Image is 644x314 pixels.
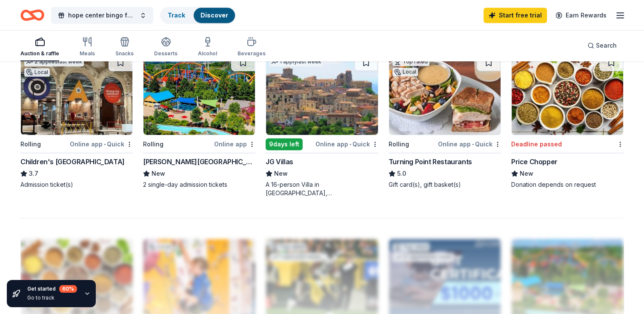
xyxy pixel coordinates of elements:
[59,285,77,293] div: 60 %
[266,157,293,167] div: JG Villas
[160,7,236,24] button: TrackDiscover
[484,8,547,23] a: Start free trial
[511,54,624,189] a: Image for Price ChopperDeadline passedPrice ChopperNewDonation depends on request
[154,33,177,61] button: Desserts
[70,139,133,149] div: Online app Quick
[20,180,133,189] div: Admission ticket(s)
[269,57,323,66] div: 1 apply last week
[168,11,185,19] a: Track
[115,50,134,57] div: Snacks
[389,54,501,189] a: Image for Turning Point RestaurantsTop ratedLocalRollingOnline app•QuickTurning Point Restaurants...
[143,54,255,135] img: Image for Dorney Park & Wildwater Kingdom
[581,37,624,54] button: Search
[143,54,255,189] a: Image for Dorney Park & Wildwater KingdomRollingOnline app[PERSON_NAME][GEOGRAPHIC_DATA]New2 sing...
[392,68,418,76] div: Local
[200,11,228,19] a: Discover
[20,157,125,167] div: Children's [GEOGRAPHIC_DATA]
[392,57,429,66] div: Top rated
[511,180,624,189] div: Donation depends on request
[51,7,153,24] button: hope center bingo fundraiser
[154,50,177,57] div: Desserts
[472,141,474,148] span: •
[266,138,303,150] div: 9 days left
[24,57,84,66] div: 2 applies last week
[238,50,266,57] div: Beverages
[198,33,217,61] button: Alcohol
[80,50,95,57] div: Meals
[20,5,44,25] a: Home
[24,68,50,77] div: Local
[397,168,406,179] span: 5.0
[389,157,472,167] div: Turning Point Restaurants
[349,141,351,148] span: •
[274,168,288,179] span: New
[80,33,95,61] button: Meals
[438,139,501,149] div: Online app Quick
[20,139,41,149] div: Rolling
[143,180,255,189] div: 2 single-day admission tickets
[389,139,409,149] div: Rolling
[214,139,255,149] div: Online app
[511,139,562,149] div: Deadline passed
[27,294,77,301] div: Go to track
[143,139,163,149] div: Rolling
[389,54,501,135] img: Image for Turning Point Restaurants
[20,50,59,57] div: Auction & raffle
[596,40,617,51] span: Search
[68,10,136,20] span: hope center bingo fundraiser
[238,33,266,61] button: Beverages
[315,139,378,149] div: Online app Quick
[152,168,165,179] span: New
[20,54,133,189] a: Image for Children's Museum of Pittsburgh2 applieslast weekLocalRollingOnline app•QuickChildren's...
[20,33,59,61] button: Auction & raffle
[266,54,378,135] img: Image for JG Villas
[266,180,378,197] div: A 16-person Villa in [GEOGRAPHIC_DATA], [GEOGRAPHIC_DATA], [GEOGRAPHIC_DATA] for 7days/6nights (R...
[21,54,132,135] img: Image for Children's Museum of Pittsburgh
[550,8,612,23] a: Earn Rewards
[143,157,255,167] div: [PERSON_NAME][GEOGRAPHIC_DATA]
[512,54,623,135] img: Image for Price Chopper
[520,168,533,179] span: New
[198,50,217,57] div: Alcohol
[104,141,106,148] span: •
[266,54,378,197] a: Image for JG Villas1 applylast week9days leftOnline app•QuickJG VillasNewA 16-person Villa in [GE...
[511,157,558,167] div: Price Chopper
[389,180,501,189] div: Gift card(s), gift basket(s)
[27,285,77,293] div: Get started
[115,33,134,61] button: Snacks
[29,168,38,179] span: 3.7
